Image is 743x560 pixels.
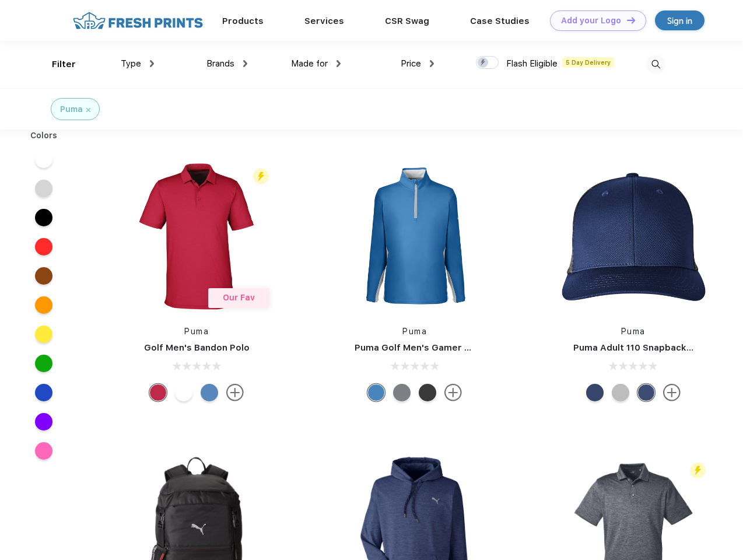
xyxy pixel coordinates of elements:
[367,384,385,401] div: Bright Cobalt
[144,342,250,353] a: Golf Men's Bandon Polo
[444,384,462,401] img: more.svg
[121,58,141,69] span: Type
[69,10,206,31] img: fo%20logo%202.webp
[621,327,646,336] a: Puma
[561,16,621,26] div: Add your Logo
[627,17,635,23] img: DT
[401,58,421,69] span: Price
[175,384,192,401] div: Bright White
[655,10,705,30] a: Sign in
[22,129,66,142] div: Colors
[402,327,427,336] a: Puma
[690,463,706,478] img: flash_active_toggle.svg
[556,159,711,314] img: func=resize&h=266
[52,58,76,71] div: Filter
[637,384,655,401] div: Peacoat Qut Shd
[612,384,629,401] div: Quarry with Brt Whit
[184,327,209,336] a: Puma
[355,342,539,353] a: Puma Golf Men's Gamer Golf Quarter-Zip
[206,58,234,69] span: Brands
[393,384,411,401] div: Quiet Shade
[243,60,247,67] img: dropdown.png
[86,108,90,112] img: filter_cancel.svg
[222,16,264,26] a: Products
[646,55,665,74] img: desktop_search.svg
[667,14,692,27] div: Sign in
[586,384,604,401] div: Peacoat with Qut Shd
[419,384,436,401] div: Puma Black
[506,58,558,69] span: Flash Eligible
[337,60,341,67] img: dropdown.png
[60,103,83,116] div: Puma
[149,384,167,401] div: Ski Patrol
[663,384,681,401] img: more.svg
[150,60,154,67] img: dropdown.png
[385,16,429,26] a: CSR Swag
[291,58,328,69] span: Made for
[430,60,434,67] img: dropdown.png
[337,159,492,314] img: func=resize&h=266
[253,169,269,184] img: flash_active_toggle.svg
[562,57,614,68] span: 5 Day Delivery
[223,293,255,302] span: Our Fav
[201,384,218,401] div: Lake Blue
[304,16,344,26] a: Services
[119,159,274,314] img: func=resize&h=266
[226,384,244,401] img: more.svg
